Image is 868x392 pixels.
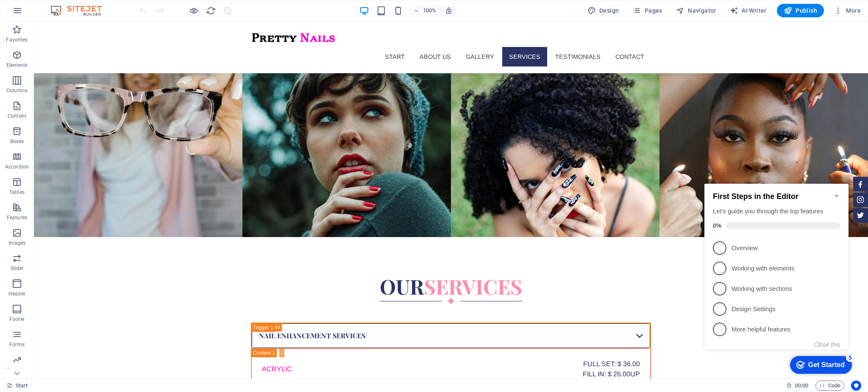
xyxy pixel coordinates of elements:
li: Working with sections [3,108,147,128]
button: Usercentrics [851,381,861,391]
li: More helpful features [3,148,147,168]
li: Working with elements [3,87,147,108]
h6: 100% [423,6,437,16]
span: More [834,6,861,15]
p: Favorites [6,36,28,43]
span: AI Writer [730,6,767,15]
p: Accordion [5,163,29,170]
i: Reload page [206,6,216,16]
div: 5 [145,182,153,191]
span: Design [587,6,619,15]
i: On resize automatically adjust zoom level to fit chosen device. [445,7,453,14]
p: Marketing [5,367,28,373]
p: Elements [6,62,28,69]
p: Columns [6,87,28,94]
span: 0% [12,51,25,58]
li: Overview [3,67,147,87]
button: Pages [629,4,665,17]
button: More [831,4,864,17]
button: 100% [410,6,440,16]
span: Pages [632,6,662,15]
p: Tables [9,189,25,196]
span: Code [819,381,840,391]
p: Content [8,113,26,119]
h2: First Steps in the Editor [12,21,139,30]
p: Header [8,290,25,297]
p: More helpful features [31,154,132,163]
button: Code [815,381,844,391]
p: Images [8,240,26,246]
div: Get Started 5 items remaining, 0% complete [89,185,151,203]
span: Publish [784,6,817,15]
button: Close this [113,170,139,177]
span: Navigator [676,6,716,15]
p: Features [7,214,27,221]
p: Footer [9,316,25,323]
p: Boxes [10,138,24,145]
p: Slider [11,265,24,272]
button: Click here to leave preview mode and continue editing [189,6,199,16]
a: Click to cancel selection. Double-click to open Pages [7,381,28,391]
p: Working with sections [31,113,132,122]
div: Let's guide you through the top features [12,36,139,45]
button: reload [206,6,216,16]
span: 00 00 [795,381,808,391]
button: Design [584,4,623,17]
p: Overview [31,73,132,82]
div: Minimize checklist [132,21,139,28]
button: Navigator [673,4,720,17]
li: Design Settings [3,128,147,148]
span: : [801,382,802,389]
button: Publish [777,4,824,17]
img: Editor Logo [49,6,112,16]
button: AI Writer [726,4,770,17]
div: Design (Ctrl+Alt+Y) [584,4,623,17]
p: Design Settings [31,134,132,143]
div: Get Started [107,190,144,198]
p: Working with elements [31,93,132,102]
h6: Session time [786,381,809,391]
p: Forms [9,341,25,348]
